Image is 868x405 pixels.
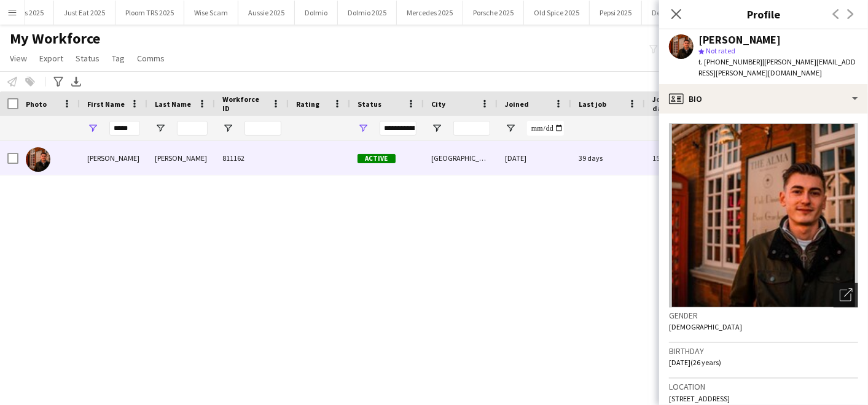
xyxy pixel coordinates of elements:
[26,99,47,109] span: Photo
[571,141,645,175] div: 39 days
[34,50,68,66] a: Export
[10,29,100,48] span: My Workforce
[71,50,104,66] a: Status
[669,358,721,367] span: [DATE] (26 years)
[10,53,27,64] span: View
[39,53,63,64] span: Export
[177,121,208,136] input: Last Name Filter Input
[527,121,564,136] input: Joined Filter Input
[669,394,730,403] span: [STREET_ADDRESS]
[659,84,868,114] div: Bio
[112,53,125,64] span: Tag
[80,141,147,175] div: [PERSON_NAME]
[498,141,571,175] div: [DATE]
[109,121,140,136] input: First Name Filter Input
[358,154,396,163] span: Active
[137,53,165,64] span: Comms
[26,147,50,172] img: Louie Aldons-Locke
[51,74,66,89] app-action-btn: Advanced filters
[590,1,642,25] button: Pepsi 2025
[463,1,524,25] button: Porsche 2025
[244,121,281,136] input: Workforce ID Filter Input
[147,141,215,175] div: [PERSON_NAME]
[222,94,267,113] span: Workforce ID
[238,1,295,25] button: Aussie 2025
[397,1,463,25] button: Mercedes 2025
[69,74,84,89] app-action-btn: Export XLSX
[505,99,529,109] span: Joined
[132,50,170,66] a: Comms
[706,46,735,55] span: Not rated
[669,310,858,321] h3: Gender
[424,141,498,175] div: [GEOGRAPHIC_DATA]
[652,94,703,113] span: Jobs (last 90 days)
[698,34,781,45] div: [PERSON_NAME]
[295,1,338,25] button: Dolmio
[642,1,699,25] button: Denza 2025
[834,283,858,307] div: Open photos pop-in
[5,50,32,66] a: View
[155,99,191,109] span: Last Name
[669,123,858,307] img: Crew avatar or photo
[358,123,369,134] button: Open Filter Menu
[431,123,442,134] button: Open Filter Menu
[431,99,445,109] span: City
[659,6,868,22] h3: Profile
[453,121,490,136] input: City Filter Input
[184,1,238,25] button: Wise Scam
[87,99,125,109] span: First Name
[698,57,856,77] span: | [PERSON_NAME][EMAIL_ADDRESS][PERSON_NAME][DOMAIN_NAME]
[669,345,858,357] h3: Birthday
[155,123,166,134] button: Open Filter Menu
[358,99,381,109] span: Status
[222,123,233,134] button: Open Filter Menu
[669,322,742,331] span: [DEMOGRAPHIC_DATA]
[524,1,590,25] button: Old Spice 2025
[115,1,184,25] button: Ploom TRS 2025
[54,1,115,25] button: Just Eat 2025
[338,1,397,25] button: Dolmio 2025
[87,123,98,134] button: Open Filter Menu
[645,141,725,175] div: 15
[505,123,516,134] button: Open Filter Menu
[579,99,606,109] span: Last job
[669,381,858,392] h3: Location
[215,141,289,175] div: 811162
[76,53,100,64] span: Status
[296,99,319,109] span: Rating
[107,50,130,66] a: Tag
[698,57,762,66] span: t. [PHONE_NUMBER]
